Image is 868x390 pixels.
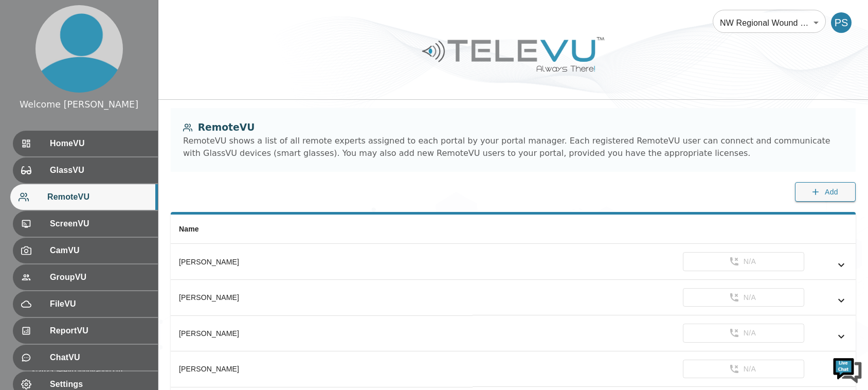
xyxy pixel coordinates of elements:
span: ChatVU [50,351,150,364]
div: [PERSON_NAME] [179,364,464,374]
img: Chat Widget [832,354,863,385]
div: CamVU [13,238,158,263]
span: HomeVU [50,137,150,150]
span: RemoteVU [47,191,150,203]
div: ScreenVU [13,211,158,237]
span: GroupVU [50,271,150,283]
div: ReportVU [13,318,158,344]
span: FileVU [50,298,150,310]
div: ChatVU [13,345,158,370]
span: CamVU [50,244,150,257]
span: ScreenVU [50,218,150,230]
span: Add [825,186,838,199]
img: profile.png [35,5,123,93]
button: Add [795,182,856,202]
img: Logo [421,33,606,76]
span: Name [179,225,199,233]
div: Welcome [PERSON_NAME] [20,98,138,111]
div: [PERSON_NAME] [179,257,464,267]
div: RemoteVU [10,184,158,210]
div: GroupVU [13,264,158,290]
div: PS [831,12,852,33]
div: FileVU [13,291,158,317]
div: GlassVU [13,157,158,183]
div: [PERSON_NAME] [179,292,464,303]
div: NW Regional Wound Care [713,8,826,37]
div: [PERSON_NAME] [179,328,464,339]
div: RemoteVU shows a list of all remote experts assigned to each portal by your portal manager. Each ... [183,135,843,159]
div: HomeVU [13,131,158,156]
div: RemoteVU [183,120,843,135]
span: ReportVU [50,325,150,337]
span: GlassVU [50,164,150,176]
